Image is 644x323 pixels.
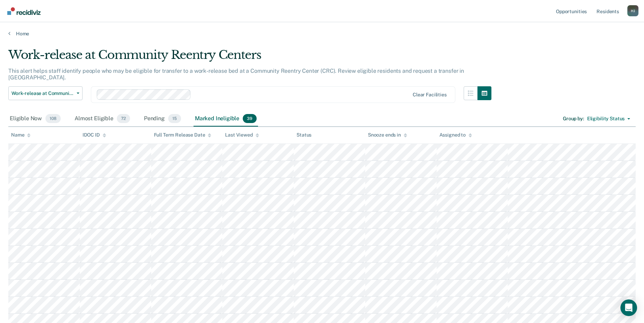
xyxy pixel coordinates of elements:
div: Assigned to [439,132,472,138]
div: Last Viewed [225,132,259,138]
img: Recidiviz [7,7,41,15]
div: Full Term Release Date [154,132,212,138]
div: IDOC ID [83,132,106,138]
span: Work-release at Community Reentry Centers [11,90,74,96]
button: Work-release at Community Reentry Centers [8,86,83,100]
div: Marked Ineligible39 [194,111,258,126]
a: Home [8,30,636,37]
p: This alert helps staff identify people who may be eligible for transfer to a work-release bed at ... [8,68,464,81]
div: Work-release at Community Reentry Centers [8,48,491,68]
div: Snooze ends in [368,132,407,138]
div: Eligibility Status [587,116,625,122]
div: Eligible Now108 [8,111,62,126]
div: H J [627,5,638,16]
div: Almost Eligible72 [73,111,131,126]
div: Status [297,132,311,138]
span: 108 [45,114,61,123]
button: Eligibility Status [584,113,633,124]
div: Open Intercom Messenger [620,299,637,316]
button: Profile dropdown button [627,5,638,16]
div: Group by : [563,116,584,122]
div: Pending15 [143,111,182,126]
div: Name [11,132,31,138]
div: Clear facilities [413,92,447,98]
span: 72 [117,114,130,123]
span: 15 [168,114,181,123]
span: 39 [243,114,257,123]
